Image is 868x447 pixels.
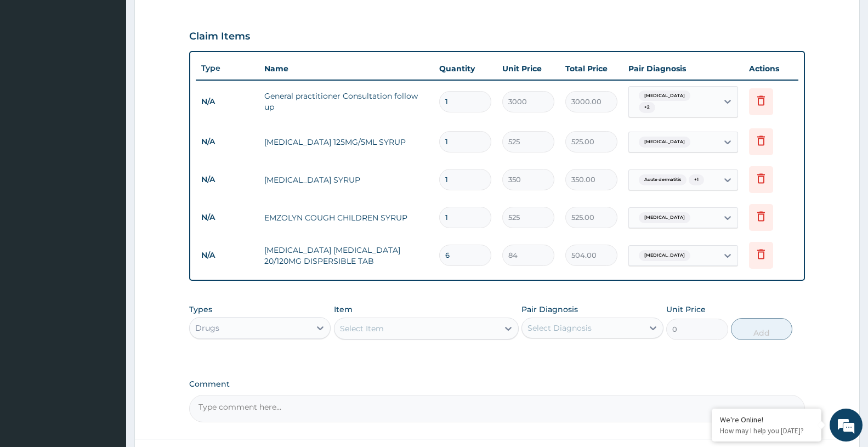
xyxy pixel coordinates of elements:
div: Select Item [340,323,384,334]
th: Actions [744,58,798,80]
th: Unit Price [497,58,560,80]
div: Select Diagnosis [527,322,592,333]
td: N/A [196,245,259,265]
span: [MEDICAL_DATA] [639,137,690,148]
div: Drugs [195,322,219,333]
label: Types [189,305,212,314]
textarea: Type your message and hit 'Enter' [5,299,209,338]
th: Pair Diagnosis [623,58,744,80]
img: d_794563401_company_1708531726252_794563401 [20,55,44,82]
p: How may I help you today? [720,426,813,435]
div: Minimize live chat window [180,5,206,32]
td: N/A [196,132,259,152]
td: N/A [196,92,259,112]
span: Acute dermatitis [639,174,687,185]
label: Comment [189,380,805,389]
td: N/A [196,207,259,228]
th: Type [196,58,259,78]
span: + 1 [689,174,704,185]
span: [MEDICAL_DATA] [639,250,690,261]
label: Item [334,304,353,315]
td: General practitioner Consultation follow up [259,85,434,118]
button: Add [731,318,792,340]
td: EMZOLYN COUGH CHILDREN SYRUP [259,207,434,229]
span: We're online! [64,138,151,249]
span: [MEDICAL_DATA] [639,212,690,223]
th: Name [259,58,434,80]
th: Total Price [560,58,623,80]
div: We're Online! [720,415,813,425]
td: [MEDICAL_DATA] 125MG/5ML SYRUP [259,131,434,153]
h3: Claim Items [189,31,250,43]
td: N/A [196,169,259,190]
label: Pair Diagnosis [521,304,578,315]
label: Unit Price [666,304,706,315]
td: [MEDICAL_DATA] SYRUP [259,169,434,191]
div: Chat with us now [57,61,184,76]
th: Quantity [434,58,497,80]
span: [MEDICAL_DATA] [639,90,690,101]
td: [MEDICAL_DATA] [MEDICAL_DATA] 20/120MG DISPERSIBLE TAB [259,239,434,272]
span: + 2 [639,102,655,113]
